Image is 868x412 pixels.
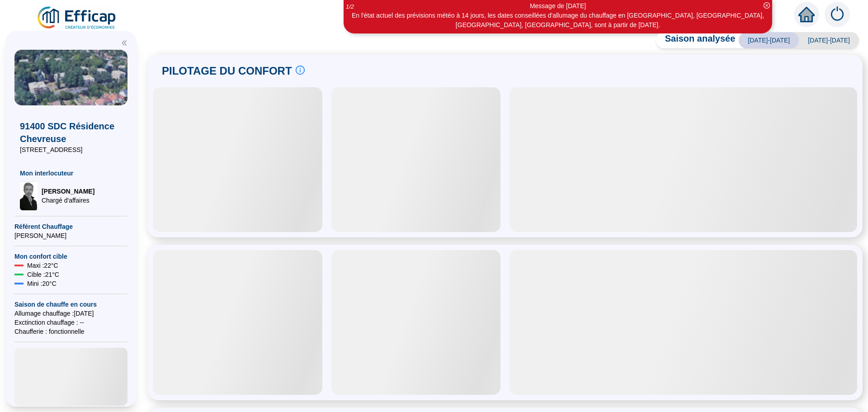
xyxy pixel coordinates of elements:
img: Chargé d'affaires [20,181,38,210]
span: Allumage chauffage : [DATE] [14,309,127,318]
span: Chaufferie : fonctionnelle [14,327,127,336]
span: Cible : 21 °C [27,270,59,279]
span: close-circle [764,2,770,9]
span: Exctinction chauffage : -- [14,318,127,327]
i: 1 / 2 [346,3,354,10]
div: En l'état actuel des prévisions météo à 14 jours, les dates conseillées d'allumage du chauffage e... [345,11,771,30]
img: efficap energie logo [36,5,118,31]
span: Référent Chauffage [14,222,127,231]
div: Message de [DATE] [345,1,771,11]
span: home [798,6,815,23]
span: Saison de chauffe en cours [14,300,127,309]
span: Mon confort cible [14,252,127,261]
span: Saison analysée [656,32,736,48]
span: [DATE]-[DATE] [739,32,799,48]
span: [PERSON_NAME] [14,231,127,240]
span: [STREET_ADDRESS] [20,145,122,154]
span: info-circle [296,66,305,75]
span: Mon interlocuteur [20,169,122,178]
span: PILOTAGE DU CONFORT [162,64,292,78]
span: 91400 SDC Résidence Chevreuse [20,120,122,145]
span: Mini : 20 °C [27,279,57,288]
span: [PERSON_NAME] [42,187,94,196]
span: Maxi : 22 °C [27,261,58,270]
img: alerts [825,2,850,27]
span: Chargé d'affaires [42,196,94,205]
span: double-left [121,40,127,46]
span: [DATE]-[DATE] [799,32,859,48]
